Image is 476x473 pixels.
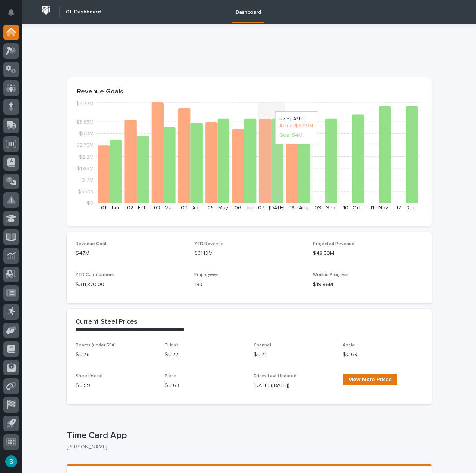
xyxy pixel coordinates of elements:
[349,377,391,382] span: View More Prices
[3,454,19,469] button: users-avatar
[78,189,93,194] tspan: $550K
[82,177,93,182] tspan: $1.1M
[66,9,101,15] h2: 01. Dashboard
[76,382,156,390] p: $ 0.59
[313,242,355,246] span: Projected Revenue
[313,281,423,289] p: $19.86M
[254,351,334,359] p: $ 0.71
[254,343,271,347] span: Channel
[76,120,93,125] tspan: $3.85M
[258,205,285,210] text: 07 - [DATE]
[76,143,93,148] tspan: $2.75M
[254,374,296,378] span: Prices Last Updated
[254,382,334,390] p: [DATE] ([DATE])
[194,250,304,257] p: $31.19M
[67,430,429,441] p: Time Card App
[76,374,102,378] span: Sheet Metal
[194,281,304,289] p: 180
[313,273,349,277] span: Work in Progress
[343,343,355,347] span: Angle
[77,88,421,96] p: Revenue Goals
[77,166,93,171] tspan: $1.65M
[207,205,228,210] text: 05 - May
[76,281,185,289] p: $ 311,870.00
[3,4,19,20] button: Notifications
[76,101,93,107] tspan: $4.77M
[76,351,156,359] p: $ 0.76
[396,205,415,210] text: 12 - Dec
[39,3,53,17] img: Workspace Logo
[313,250,423,257] p: $48.59M
[343,205,361,210] text: 10 - Oct
[343,374,397,385] a: View More Prices
[315,205,336,210] text: 09 - Sep
[154,205,174,210] text: 03 - Mar
[76,273,115,277] span: YTD Contributions
[79,131,93,136] tspan: $3.3M
[181,205,200,210] text: 04 - Apr
[194,273,218,277] span: Employees
[343,351,423,359] p: $ 0.69
[165,343,179,347] span: Tubing
[127,205,147,210] text: 02 - Feb
[76,242,106,246] span: Revenue Goal
[165,351,245,359] p: $ 0.77
[76,318,137,326] h2: Current Steel Prices
[79,154,93,159] tspan: $2.2M
[87,201,93,206] tspan: $0
[288,205,308,210] text: 08 - Aug
[165,382,245,390] p: $ 0.68
[76,250,185,257] p: $47M
[9,9,19,21] div: Notifications
[370,205,388,210] text: 11 - Nov
[67,444,426,450] p: [PERSON_NAME]
[165,374,176,378] span: Plate
[101,205,119,210] text: 01 - Jan
[235,205,254,210] text: 06 - Jun
[76,343,116,347] span: Beams (under 55#)
[194,242,224,246] span: YTD Revenue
